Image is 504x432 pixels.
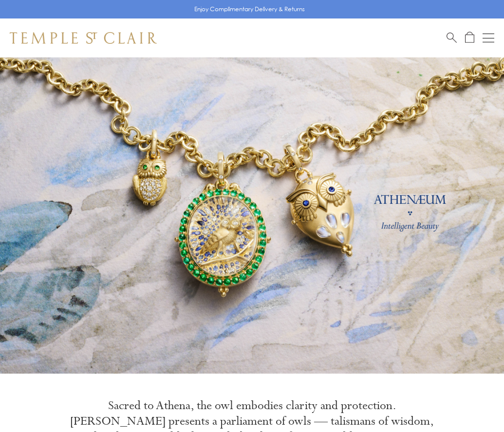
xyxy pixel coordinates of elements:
p: Enjoy Complimentary Delivery & Returns [194,4,305,14]
img: Temple St. Clair [10,32,157,44]
a: Open Shopping Bag [465,32,474,44]
a: Search [447,32,457,44]
button: Open navigation [483,32,494,44]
